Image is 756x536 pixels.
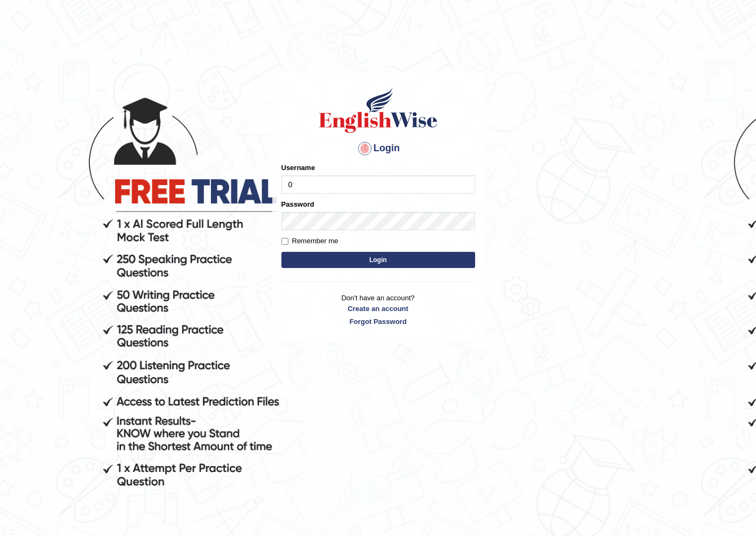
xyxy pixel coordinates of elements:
[281,199,314,209] label: Password
[281,304,475,314] a: Create an account
[281,293,475,326] p: Don't have an account?
[281,252,475,268] button: Login
[281,140,475,157] h4: Login
[281,316,475,327] a: Forgot Password
[281,236,338,246] label: Remember me
[281,238,288,245] input: Remember me
[317,86,440,135] img: Logo of English Wise sign in for intelligent practice with AI
[281,163,315,173] label: Username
